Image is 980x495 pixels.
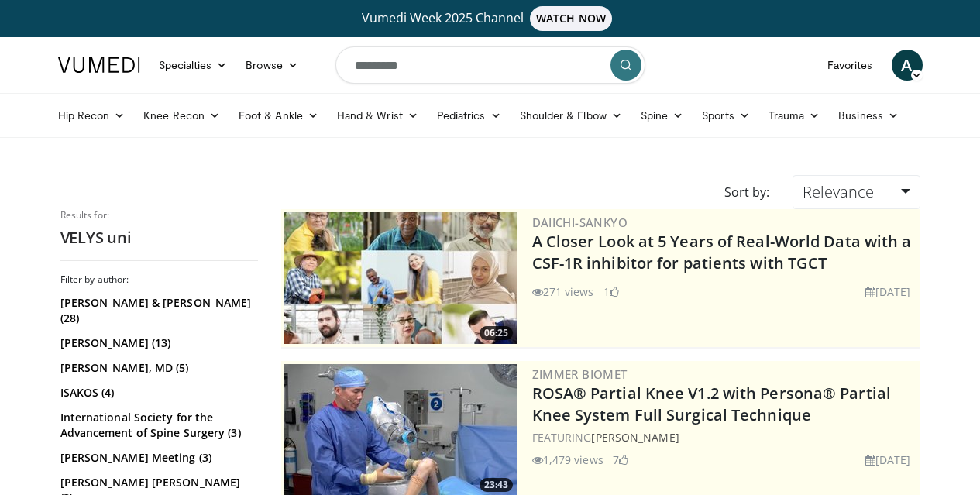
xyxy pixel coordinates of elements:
[631,100,693,131] a: Spine
[532,429,917,445] div: FEATURING
[829,100,908,131] a: Business
[480,326,513,340] span: 06:25
[60,385,254,400] a: ISAKOS (4)
[335,46,645,84] input: Search topics, interventions
[60,335,254,351] a: [PERSON_NAME] (13)
[532,452,603,468] li: 1,479 views
[532,366,628,382] a: Zimmer Biomet
[530,6,612,31] span: WATCH NOW
[865,452,911,468] li: [DATE]
[236,50,308,81] a: Browse
[134,100,229,131] a: Knee Recon
[713,175,781,209] div: Sort by:
[60,410,254,441] a: International Society for the Advancement of Spine Surgery (3)
[284,212,517,344] img: 93c22cae-14d1-47f0-9e4a-a244e824b022.png.300x170_q85_crop-smart_upscale.jpg
[603,284,619,300] li: 1
[284,212,517,344] a: 06:25
[532,383,892,425] a: ROSA® Partial Knee V1.2 with Persona® Partial Knee System Full Surgical Technique
[591,430,679,445] a: [PERSON_NAME]
[150,50,237,81] a: Specialties
[532,231,912,273] a: A Closer Look at 5 Years of Real-World Data with a CSF-1R inhibitor for patients with TGCT
[49,100,135,131] a: Hip Recon
[480,478,513,492] span: 23:43
[803,181,874,202] span: Relevance
[759,100,830,131] a: Trauma
[60,228,258,248] h2: VELYS uni
[532,215,628,230] a: Daiichi-Sankyo
[60,273,258,286] h3: Filter by author:
[892,50,923,81] a: A
[58,57,140,73] img: VuMedi Logo
[532,284,594,300] li: 271 views
[60,450,254,466] a: [PERSON_NAME] Meeting (3)
[428,100,511,131] a: Pediatrics
[60,360,254,376] a: [PERSON_NAME], MD (5)
[693,100,759,131] a: Sports
[865,284,911,300] li: [DATE]
[511,100,631,131] a: Shoulder & Elbow
[818,50,882,81] a: Favorites
[60,209,258,222] p: Results for:
[613,452,628,468] li: 7
[60,295,254,326] a: [PERSON_NAME] & [PERSON_NAME] (28)
[793,175,920,209] a: Relevance
[229,100,328,131] a: Foot & Ankle
[328,100,428,131] a: Hand & Wrist
[60,6,920,31] a: Vumedi Week 2025 ChannelWATCH NOW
